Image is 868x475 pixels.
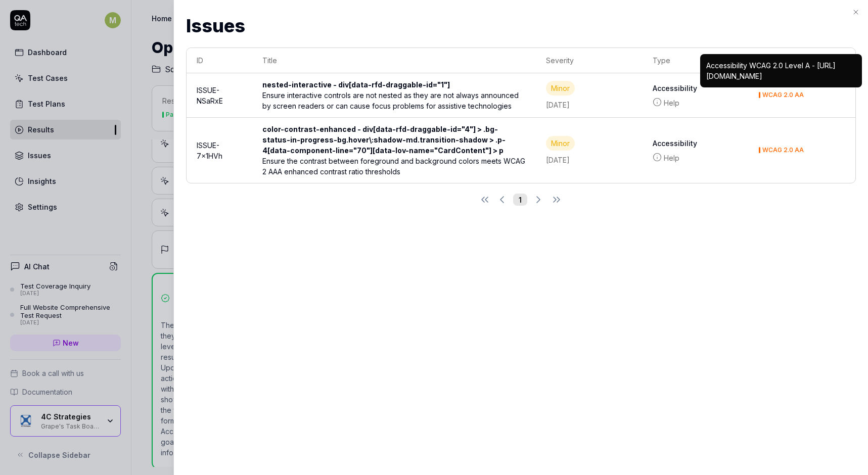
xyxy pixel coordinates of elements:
b: Accessibility [653,83,739,93]
b: Accessibility [653,138,739,149]
a: Help [653,153,739,163]
div: nested-interactive - div[data-rfd-draggable-id="1"] [262,79,458,90]
div: color-contrast-enhanced - div[data-rfd-draggable-id="4"] > .bg-status-in-progress-bg.hover\:shado... [262,124,526,156]
div: Minor [546,81,575,96]
th: Tags [749,48,855,73]
a: Help [653,98,739,108]
time: [DATE] [546,156,570,164]
th: ID [187,48,252,73]
h2: Issues [186,12,856,39]
th: Severity [536,48,643,73]
button: WCAG 2.0 AA [759,145,804,156]
div: WCAG 2.0 AA [762,147,804,153]
div: WCAG 2.0 AA [762,92,804,98]
th: Type [643,48,749,73]
button: WCAG 2.0 AA [759,90,804,101]
time: [DATE] [546,101,570,109]
a: ISSUE-7x1HVh [197,141,222,160]
div: Accessibility WCAG 2.0 Level A - [URL][DOMAIN_NAME] [706,60,856,81]
div: Ensure the contrast between foreground and background colors meets WCAG 2 AAA enhanced contrast r... [262,156,526,177]
div: Ensure interactive controls are not nested as they are not always announced by screen readers or ... [262,90,526,111]
a: ISSUE-NSaRxE [197,86,223,105]
div: Minor [546,136,575,151]
th: Title [252,48,536,73]
button: 1 [513,194,527,206]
